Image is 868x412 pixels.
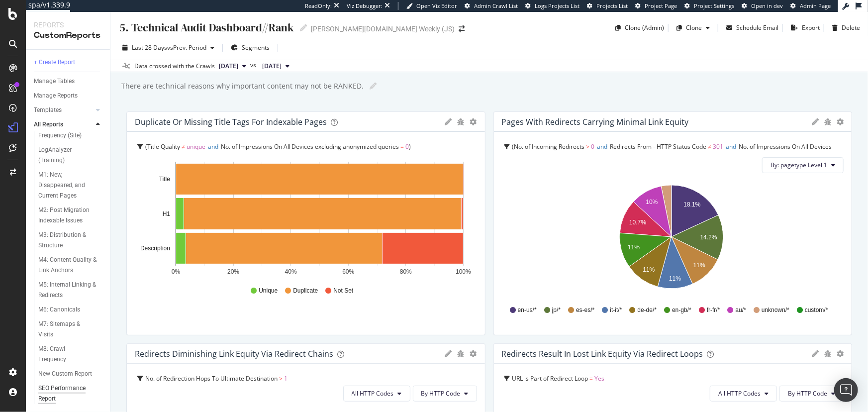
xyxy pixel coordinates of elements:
i: Edit report name [300,24,307,31]
span: de-de/* [638,306,657,314]
div: Reports [34,20,102,30]
span: Redirects From - HTTP Status Code [610,142,707,151]
div: Pages with redirects carrying minimal link equitygeargearNo. of Incoming Redirects > 0andRedirect... [493,111,853,335]
div: Pages with redirects carrying minimal link equity [502,117,689,127]
svg: A chart. [502,181,841,297]
div: ReadOnly: [305,2,332,10]
span: > [586,142,590,151]
div: Duplicate or missing title tags for indexable pagesgeargearTitle Quality ≠ uniqueandNo. of Impres... [126,111,485,335]
text: 11% [669,275,681,282]
button: Clone [673,20,714,36]
span: 0 [591,142,595,151]
a: Open Viz Editor [406,2,457,10]
text: 0% [172,268,181,275]
a: Admin Crawl List [465,2,518,10]
span: ≠ [708,142,712,151]
span: Yes [595,374,605,383]
span: Project Page [645,2,677,9]
a: Project Settings [684,2,734,10]
text: 18.1% [683,201,700,208]
button: By HTTP Code [779,386,844,402]
span: fr-fr/* [707,306,720,314]
div: Manage Reports [34,91,78,101]
button: [DATE] [215,60,250,72]
span: 301 [713,142,723,151]
div: M8: Crawl Frequency [38,344,93,365]
span: 2025 Sep. 14th [262,62,282,71]
span: > [279,374,283,383]
a: M1: New, Disappeared, and Current Pages [38,170,103,201]
div: [PERSON_NAME][DOMAIN_NAME] Weekly (JS) [311,24,455,34]
span: 2025 Oct. 12th [219,62,238,71]
div: M2: Post Migration Indexable Issues [38,205,97,226]
div: gear [837,118,844,125]
div: bug [824,118,832,125]
span: Admin Crawl List [474,2,518,9]
button: By HTTP Code [413,386,477,402]
text: 20% [227,268,239,275]
text: 100% [456,268,471,275]
a: M5: Internal Linking & Redirects [38,280,103,301]
div: M1: New, Disappeared, and Current Pages [38,170,97,201]
span: = [590,374,593,383]
div: Redirects result in lost link equity via Redirect Loops [502,349,703,359]
span: By HTTP Code [421,389,461,398]
button: Schedule Email [722,20,778,36]
a: SEO Performance Report [38,383,103,404]
span: 1 [284,374,288,383]
span: Unique [259,287,278,295]
span: Admin Page [800,2,831,9]
text: 60% [342,268,354,275]
text: 80% [400,268,412,275]
span: No. of Incoming Redirects [514,142,585,151]
i: Edit report name [370,83,377,90]
button: Last 28 DaysvsPrev. Period [118,40,218,56]
div: bug [824,350,832,357]
div: bug [457,118,465,125]
a: M7: Sitemaps & Visits [38,319,103,340]
span: en-gb/* [672,306,691,314]
div: Open Intercom Messenger [834,378,858,402]
span: and [726,142,736,151]
span: 0 [595,156,598,165]
div: M3: Distribution & Structure [38,230,96,251]
text: 11% [643,266,655,273]
span: Not Set [333,287,353,295]
span: unique [187,142,205,151]
span: Last 28 Days [132,43,167,52]
a: LogAnalyzer (Training) [38,145,103,166]
div: gear [470,118,477,125]
text: 11% [693,262,705,269]
a: M3: Distribution & Structure [38,230,103,251]
a: M8: Crawl Frequency [38,344,103,365]
span: vs [250,61,258,70]
span: Segments [242,43,270,52]
div: M5: Internal Linking & Redirects [38,280,96,301]
div: Delete [842,23,860,32]
span: No. of Redirection Hops To Ultimate Destination [145,374,278,383]
button: All HTTP Codes [343,386,410,402]
a: All Reports [34,119,93,130]
span: By: pagetype Level 1 [771,161,827,169]
div: + Create Report [34,57,75,68]
div: gear [470,350,477,357]
span: es-es/* [576,306,594,314]
span: Open Viz Editor [416,2,457,9]
span: Project Settings [694,2,734,9]
div: Export [802,23,820,32]
div: SEO Performance Report [38,383,95,404]
span: en-us/* [518,306,537,314]
a: Logs Projects List [525,2,579,10]
div: Redirects diminishing link equity via Redirect chains [135,349,333,359]
span: = [401,142,404,151]
a: Admin Page [790,2,831,10]
button: [DATE] [258,60,293,72]
text: 10.7% [629,219,646,226]
button: By: pagetype Level 1 [762,157,844,173]
text: Description [140,245,170,252]
div: There are technical reasons why important content may not be RANKED. [120,81,364,91]
div: M7: Sitemaps & Visits [38,319,94,340]
span: Title Quality [147,142,180,151]
div: M4: Content Quality & Link Anchors [38,255,97,276]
